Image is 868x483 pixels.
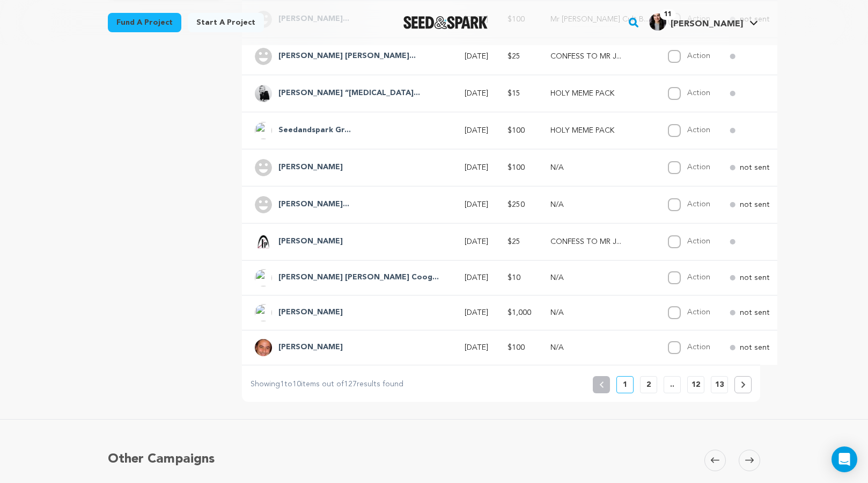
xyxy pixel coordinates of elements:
button: .. [664,376,681,393]
p: N/A [550,199,649,210]
span: $100 [507,127,525,134]
p: N/A [550,342,649,353]
img: Darren3.JPG [255,339,272,356]
img: Seed&Spark Logo Dark Mode [403,16,488,29]
p: [DATE] [465,199,488,210]
span: $100 [507,164,525,171]
span: 1 [280,380,284,388]
p: .. [670,379,674,390]
label: Action [687,343,710,351]
img: ACg8ocKufGtEDLnNpDouf9UE7uvtN4H6656kyvVAYvvc82oVCINMxcTT6Q=s96-c [255,304,272,321]
button: 12 [687,376,704,393]
label: Action [687,200,710,208]
a: Fund a project [108,13,181,32]
span: Noyes B.'s Profile [647,11,760,34]
label: Action [687,89,710,97]
span: 10 [292,380,301,388]
img: Untitled%20design%20%281%29.png [255,233,272,250]
span: [PERSON_NAME] [671,20,743,28]
img: ACg8ocJbC8ELv77vLfQamoEBTIOHYi0sNFgJL5UoOJhbZirgEkm3h7E=s96-c [255,122,272,139]
p: CONFESS TO MR JESUS [550,236,649,247]
div: Noyes B.'s Profile [649,13,743,31]
p: [DATE] [465,307,488,318]
img: user.png [255,196,272,213]
p: Showing to items out of results found [251,378,403,391]
p: [DATE] [465,342,488,353]
h4: Alexandra “Allie” Ficken [278,87,420,100]
p: N/A [550,162,649,173]
h4: Seedandspark Greeney Bird [278,124,351,137]
span: $25 [507,53,520,60]
a: Seed&Spark Homepage [403,16,488,29]
h4: Darren Goldberg [278,341,343,354]
img: user.png [255,159,272,176]
p: [DATE] [465,51,488,62]
span: $250 [507,201,525,208]
p: 2 [646,379,651,390]
h4: Eli Oona Colby & Ilse [278,50,416,63]
h4: Eric Arbanovella [278,198,349,211]
h4: Liz Randall [278,161,343,174]
label: Action [687,126,710,134]
span: $100 [507,344,525,351]
p: 12 [692,379,700,390]
h5: Other Campaigns [108,450,215,469]
p: HOLY MEME PACK [550,88,649,99]
p: CONFESS TO MR JESUS [550,51,649,62]
h4: Molly Anne Coogan [278,271,439,284]
h4: Vondell J Burns [278,235,343,248]
label: Action [687,163,710,171]
p: not sent [740,342,770,353]
p: not sent [740,307,770,318]
button: 2 [640,376,657,393]
img: 923525ef5214e063.jpg [649,13,666,31]
span: 11 [660,9,676,20]
label: Action [687,308,710,316]
h4: Amin Kal [278,306,343,319]
label: Action [687,273,710,281]
p: [DATE] [465,125,488,136]
span: $15 [507,90,520,97]
label: Action [687,237,710,245]
p: [DATE] [465,272,488,283]
span: 127 [344,380,357,388]
img: s&sphoto.jpg [255,269,272,286]
p: HOLY MEME PACK [550,125,649,136]
span: $1,000 [507,309,531,316]
p: 1 [623,379,627,390]
button: 1 [616,376,634,393]
div: Open Intercom Messenger [832,446,857,472]
img: 6CAF79E8-AD28-49BF-B161-8953A21496C8.jpeg [255,85,272,102]
p: not sent [740,199,770,210]
p: 13 [715,379,724,390]
a: Noyes B.'s Profile [647,11,760,31]
p: not sent [740,272,770,283]
span: $25 [507,238,520,246]
span: $10 [507,274,520,282]
label: Action [687,52,710,60]
p: not sent [740,162,770,173]
p: [DATE] [465,236,488,247]
p: [DATE] [465,162,488,173]
img: user.png [255,48,272,65]
p: N/A [550,307,649,318]
p: [DATE] [465,88,488,99]
a: Start a project [188,13,264,32]
button: 13 [711,376,728,393]
p: N/A [550,272,649,283]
